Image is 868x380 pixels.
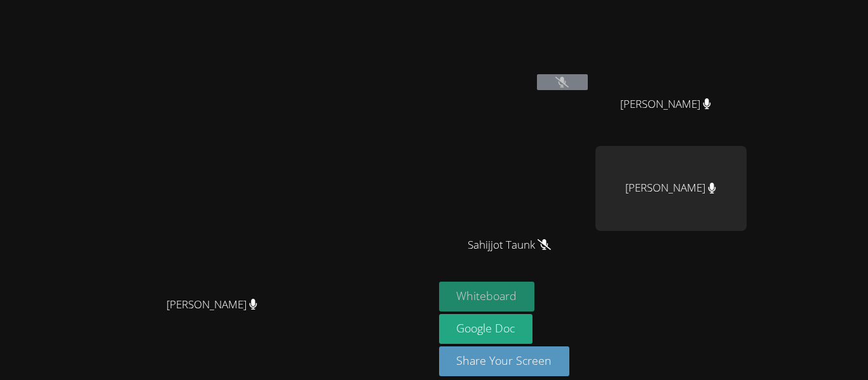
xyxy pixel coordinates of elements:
button: Whiteboard [439,282,535,311]
a: Google Doc [439,314,533,344]
div: [PERSON_NAME] [595,146,747,231]
span: [PERSON_NAME] [166,296,257,314]
span: [PERSON_NAME] [620,95,711,114]
button: Share Your Screen [439,346,570,376]
span: Sahijjot Taunk [468,236,551,254]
